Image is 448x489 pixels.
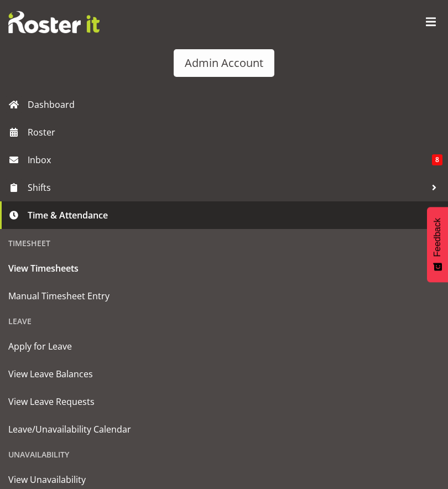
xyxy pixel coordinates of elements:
[3,310,445,332] div: Leave
[8,366,440,382] span: View Leave Balances
[8,260,440,277] span: View Timesheets
[3,388,445,415] a: View Leave Requests
[28,152,432,168] span: Inbox
[185,55,263,71] div: Admin Account
[8,288,440,304] span: Manual Timesheet Entry
[3,332,445,360] a: Apply for Leave
[432,154,442,165] span: 8
[433,218,442,257] span: Feedback
[28,179,426,196] span: Shifts
[3,360,445,388] a: View Leave Balances
[427,207,448,282] button: Feedback - Show survey
[3,282,445,310] a: Manual Timesheet Entry
[3,443,445,466] div: Unavailability
[28,96,442,113] span: Dashboard
[3,254,445,282] a: View Timesheets
[28,124,442,141] span: Roster
[8,471,440,488] span: View Unavailability
[3,232,445,254] div: Timesheet
[8,11,100,33] img: Rosterit website logo
[8,338,440,355] span: Apply for Leave
[28,207,426,223] span: Time & Attendance
[3,415,445,443] a: Leave/Unavailability Calendar
[8,393,440,410] span: View Leave Requests
[8,421,440,438] span: Leave/Unavailability Calendar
